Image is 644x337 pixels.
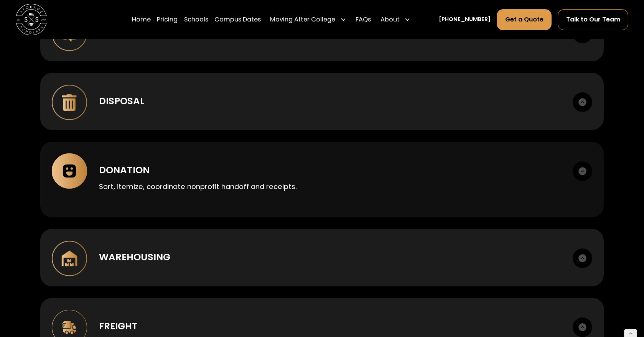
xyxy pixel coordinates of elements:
[99,163,150,178] div: Donation
[99,319,138,334] div: Freight
[99,94,145,108] div: Disposal
[497,9,552,30] a: Get a Quote
[16,4,47,35] a: home
[356,8,371,30] a: FAQs
[16,4,47,35] img: Storage Scholars main logo
[184,8,208,30] a: Schools
[267,8,349,30] div: Moving After College
[439,15,491,23] a: [PHONE_NUMBER]
[99,181,561,192] p: Sort, itemize, coordinate nonprofit handoff and receipts.
[380,15,400,24] div: About
[377,8,414,30] div: About
[99,250,170,265] div: Warehousing
[132,8,151,30] a: Home
[558,9,628,30] a: Talk to Our Team
[214,8,261,30] a: Campus Dates
[157,8,178,30] a: Pricing
[270,15,335,24] div: Moving After College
